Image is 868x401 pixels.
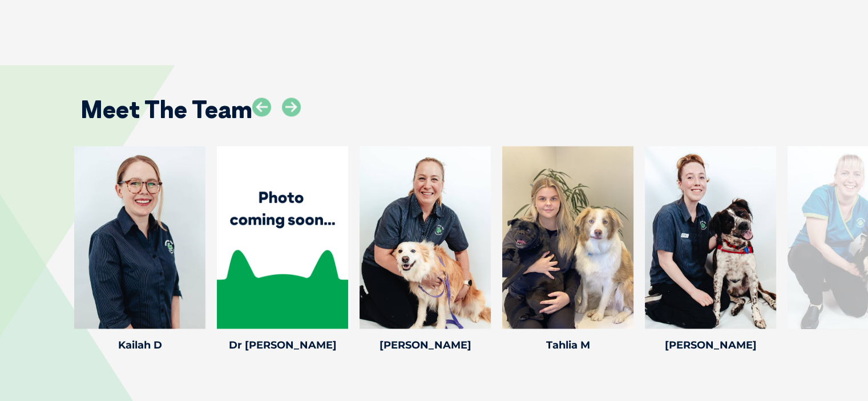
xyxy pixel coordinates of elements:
[80,98,252,121] h2: Meet The Team
[502,340,633,350] h4: Tahlia M
[217,340,348,350] h4: Dr [PERSON_NAME]
[360,340,491,350] h4: [PERSON_NAME]
[645,340,776,350] h4: [PERSON_NAME]
[74,340,205,350] h4: Kailah D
